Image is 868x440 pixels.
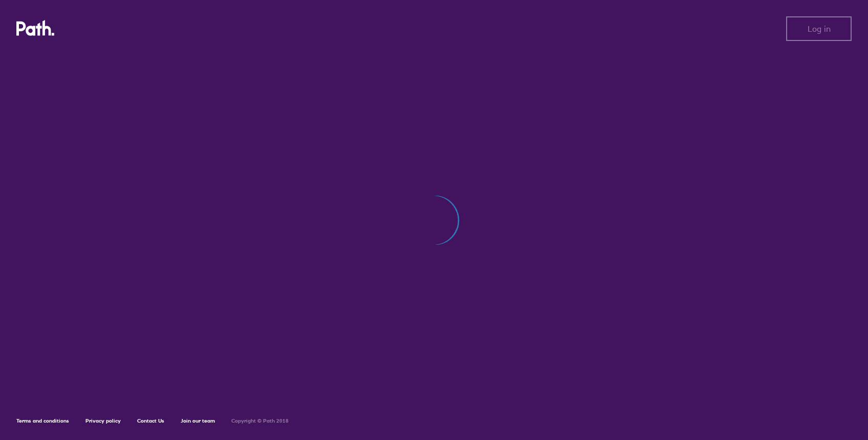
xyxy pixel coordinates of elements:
[181,417,215,424] a: Join our team
[137,417,164,424] a: Contact Us
[85,417,121,424] a: Privacy policy
[16,417,69,424] a: Terms and conditions
[786,16,852,41] button: Log in
[231,418,289,424] h6: Copyright © Path 2018
[808,24,831,33] span: Log in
